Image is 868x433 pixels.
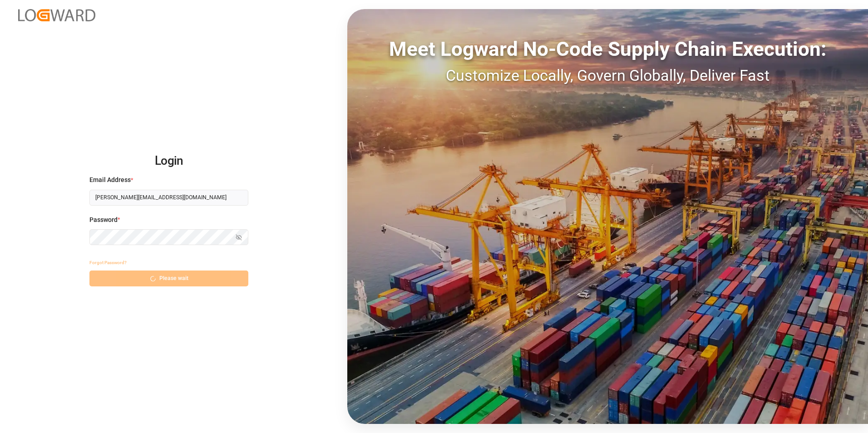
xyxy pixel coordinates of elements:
span: Email Address [89,175,131,185]
span: Password [89,215,118,225]
div: Meet Logward No-Code Supply Chain Execution: [347,34,868,64]
div: Customize Locally, Govern Globally, Deliver Fast [347,64,868,87]
h2: Login [89,147,248,176]
img: Logward_new_orange.png [18,9,95,21]
input: Enter your email [89,190,248,206]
